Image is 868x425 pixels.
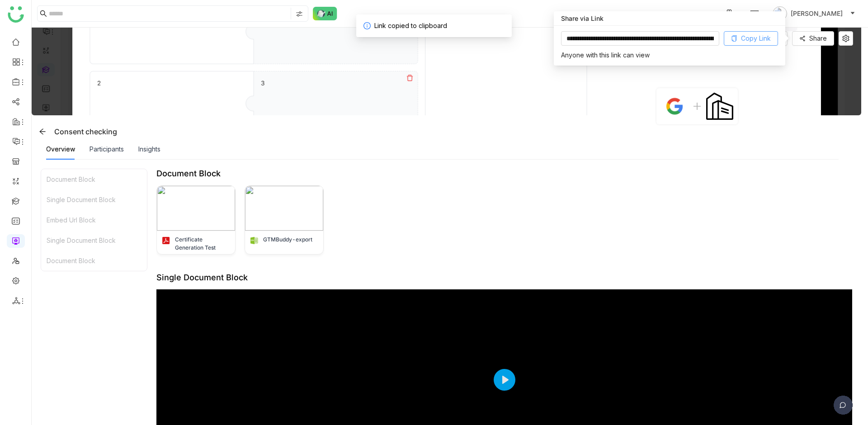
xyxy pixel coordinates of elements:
button: Share [792,31,834,46]
div: Document Block [156,169,221,178]
img: pdf.svg [161,236,170,245]
button: Copy Link [724,31,778,46]
div: Insights [138,144,160,154]
div: Document Block [41,169,147,189]
div: Overview [46,144,75,154]
img: help.svg [750,10,759,19]
img: 689c278aa87e7b2e4469042b [157,186,235,231]
span: Copy Link [741,33,771,43]
img: avatar [773,6,787,21]
div: Single Document Block [156,273,248,282]
button: [PERSON_NAME] [771,6,857,21]
div: Anyone with this link can view [561,50,650,60]
button: Play [494,369,515,391]
span: [PERSON_NAME] [791,9,843,19]
img: ask-buddy-normal.svg [313,7,337,20]
img: search-type.svg [296,10,303,18]
div: Certificate Generation Test [175,236,231,252]
div: Consent checking [35,124,117,139]
div: Document Block [41,250,147,271]
div: Embed Url Block [41,210,147,230]
div: Single Document Block [41,189,147,210]
img: 685e8242707c403f48eb6917 [245,186,323,231]
div: Single Document Block [41,230,147,250]
span: Share [809,33,827,43]
div: Participants [90,144,124,154]
div: Share via Link [554,11,785,26]
img: logo [8,6,24,23]
img: dsr-chat-floating.svg [832,396,854,418]
div: GTMBuddy-export [263,236,312,244]
span: Link copied to clipboard [374,22,447,29]
img: csv.svg [250,236,259,245]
